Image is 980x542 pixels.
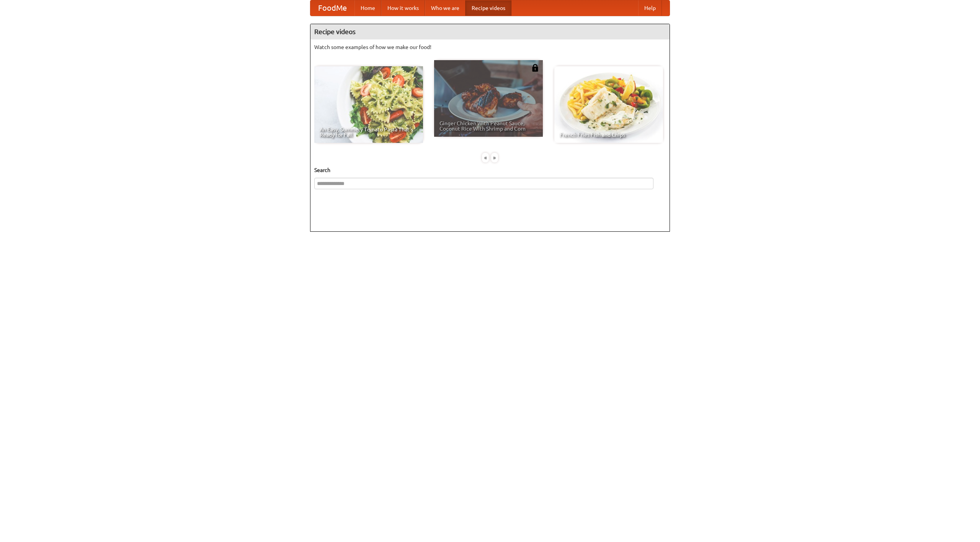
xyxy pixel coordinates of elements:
[381,0,425,16] a: How it works
[354,0,381,16] a: Home
[554,66,663,143] a: French Fries Fish and Chips
[310,0,354,16] a: FoodMe
[491,153,498,162] div: »
[425,0,465,16] a: Who we are
[314,43,666,51] p: Watch some examples of how we make our food!
[482,153,489,162] div: «
[310,24,670,39] h4: Recipe videos
[531,64,539,72] img: 483408.png
[314,66,423,143] a: An Easy, Summery Tomato Pasta That's Ready for Fall
[560,132,658,138] span: French Fries Fish and Chips
[465,0,511,16] a: Recipe videos
[314,166,666,174] h5: Search
[320,127,418,138] span: An Easy, Summery Tomato Pasta That's Ready for Fall
[638,0,662,16] a: Help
